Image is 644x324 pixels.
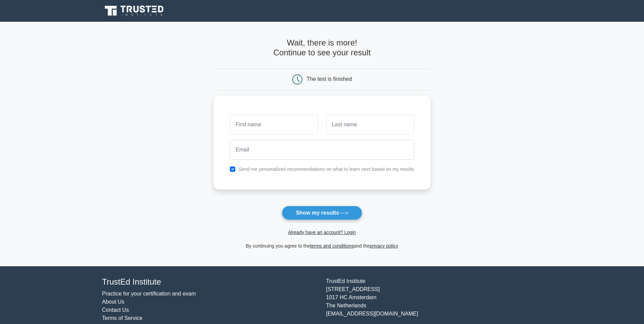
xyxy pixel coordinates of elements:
div: The test is finished [307,76,352,82]
a: Already have an account? Login [288,230,356,235]
a: About Us [102,299,125,305]
input: First name [230,115,318,134]
div: By continuing you agree to the and the [209,242,435,250]
input: Email [230,140,414,160]
a: Practice for your certification and exam [102,291,196,296]
h4: TrustEd Institute [102,277,318,287]
label: Send me personalized recommendations on what to learn next based on my results [238,166,414,172]
a: Terms of Service [102,315,143,321]
button: Show my results [282,206,362,220]
input: Last name [326,115,414,134]
a: terms and conditions [310,243,354,249]
a: Contact Us [102,307,129,313]
a: privacy policy [370,243,398,249]
h4: Wait, there is more! Continue to see your result [214,38,430,58]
